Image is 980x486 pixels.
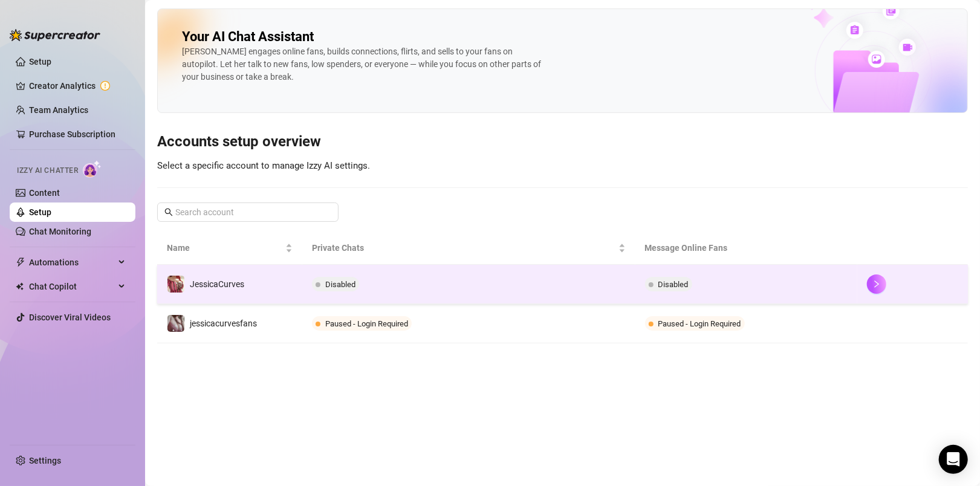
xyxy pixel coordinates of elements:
a: Settings [29,456,61,465]
a: Content [29,188,60,198]
span: Private Chats [312,241,615,254]
th: Name [157,232,302,265]
th: Message Online Fans [635,232,857,265]
a: Discover Viral Videos [29,313,111,322]
span: Izzy AI Chatter [17,165,78,177]
span: JessicaCurves [190,279,244,289]
img: Chat Copilot [16,282,24,291]
span: thunderbolt [16,258,25,267]
span: Name [167,241,283,254]
h3: Accounts setup overview [157,132,968,152]
span: Automations [29,253,115,272]
img: AI Chatter [83,160,102,178]
img: logo-BBDzfeDw.svg [10,29,100,41]
span: Select a specific account to manage Izzy AI settings. [157,160,370,171]
span: Paused - Login Required [325,319,408,328]
th: Private Chats [302,232,635,265]
a: Creator Analytics exclamation-circle [29,76,126,96]
img: JessicaCurves [167,276,184,293]
a: Setup [29,57,51,66]
a: Setup [29,207,51,217]
a: Purchase Subscription [29,129,115,139]
button: right [867,274,886,294]
a: Chat Monitoring [29,227,91,236]
h2: Your AI Chat Assistant [182,28,314,45]
div: [PERSON_NAME] engages online fans, builds connections, flirts, and sells to your fans on autopilo... [182,45,545,83]
input: Search account [175,206,322,219]
a: Team Analytics [29,105,88,115]
div: Open Intercom Messenger [939,445,968,474]
span: Disabled [325,280,355,289]
span: Chat Copilot [29,277,115,296]
span: Paused - Login Required [658,319,741,328]
span: search [164,208,173,216]
img: jessicacurvesfans [167,315,184,332]
span: jessicacurvesfans [190,319,257,328]
span: right [872,280,881,288]
span: Disabled [658,280,689,289]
